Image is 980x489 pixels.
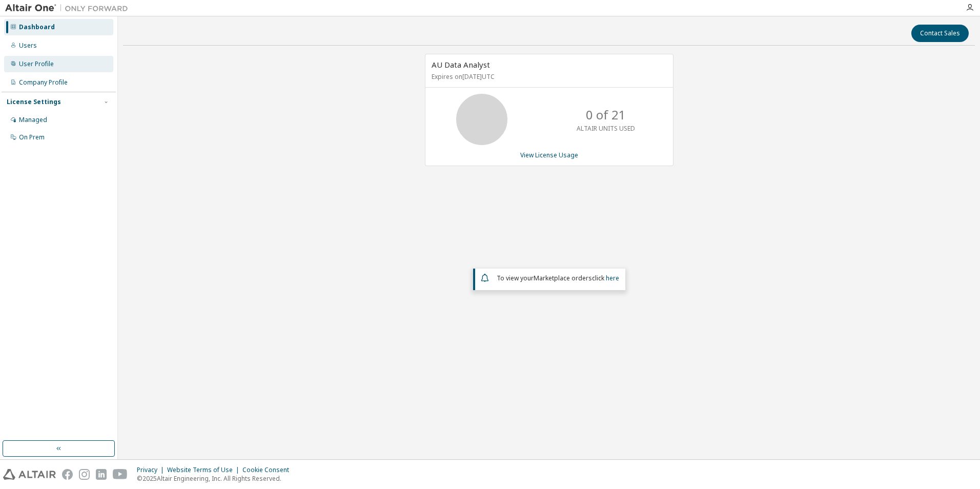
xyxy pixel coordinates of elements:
[3,469,56,480] img: altair_logo.svg
[911,25,969,42] button: Contact Sales
[113,469,128,480] img: youtube.svg
[62,469,73,480] img: facebook.svg
[577,124,635,133] p: ALTAIR UNITS USED
[96,469,107,480] img: linkedin.svg
[137,474,295,483] p: © 2025 Altair Engineering, Inc. All Rights Reserved.
[19,42,37,50] div: Users
[19,116,47,124] div: Managed
[606,274,619,282] a: here
[497,274,619,282] span: To view your click
[242,466,295,474] div: Cookie Consent
[167,466,242,474] div: Website Terms of Use
[79,469,90,480] img: instagram.svg
[19,78,68,87] div: Company Profile
[5,3,133,13] img: Altair One
[19,23,55,31] div: Dashboard
[432,59,490,70] span: AU Data Analyst
[137,466,167,474] div: Privacy
[7,98,61,106] div: License Settings
[520,151,578,159] a: View License Usage
[19,133,45,141] div: On Prem
[586,106,626,124] p: 0 of 21
[19,60,54,68] div: User Profile
[534,274,592,282] em: Marketplace orders
[432,72,664,81] p: Expires on [DATE] UTC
